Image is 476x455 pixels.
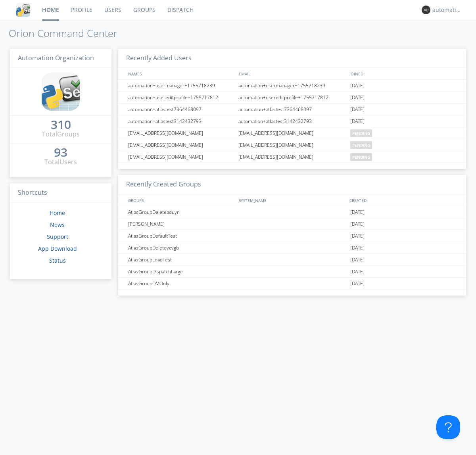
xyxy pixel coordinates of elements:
[118,218,466,230] a: [PERSON_NAME][DATE]
[126,254,236,265] div: AtlasGroupLoadTest
[118,206,466,218] a: AtlasGroupDeleteaduyn[DATE]
[126,115,236,127] div: automation+atlastest3142432793
[126,242,236,253] div: AtlasGroupDeletevcvgb
[16,3,30,17] img: cddb5a64eb264b2086981ab96f4c1ba7
[350,254,365,266] span: [DATE]
[118,278,466,290] a: AtlasGroupDMOnly[DATE]
[51,121,71,129] div: 310
[236,92,348,103] div: automation+usereditprofile+1755717812
[350,278,365,290] span: [DATE]
[350,92,365,104] span: [DATE]
[350,230,365,242] span: [DATE]
[118,127,466,139] a: [EMAIL_ADDRESS][DOMAIN_NAME][EMAIL_ADDRESS][DOMAIN_NAME]pending
[350,129,372,137] span: pending
[237,68,347,79] div: EMAIL
[236,139,348,151] div: [EMAIL_ADDRESS][DOMAIN_NAME]
[126,80,236,91] div: automation+usermanager+1755718239
[10,183,111,203] h3: Shortcuts
[118,92,466,104] a: automation+usereditprofile+1755717812automation+usereditprofile+1755717812[DATE]
[350,266,365,278] span: [DATE]
[350,115,365,127] span: [DATE]
[126,206,236,218] div: AtlasGroupDeleteaduyn
[118,151,466,163] a: [EMAIL_ADDRESS][DOMAIN_NAME][EMAIL_ADDRESS][DOMAIN_NAME]pending
[436,415,460,439] iframe: Toggle Customer Support
[126,266,236,277] div: AtlasGroupDispatchLarge
[237,194,347,206] div: SYSTEM_NAME
[350,218,365,230] span: [DATE]
[350,206,365,218] span: [DATE]
[236,127,348,139] div: [EMAIL_ADDRESS][DOMAIN_NAME]
[47,233,68,240] a: Support
[126,194,235,206] div: GROUPS
[118,139,466,151] a: [EMAIL_ADDRESS][DOMAIN_NAME][EMAIL_ADDRESS][DOMAIN_NAME]pending
[350,242,365,254] span: [DATE]
[118,242,466,254] a: AtlasGroupDeletevcvgb[DATE]
[126,92,236,103] div: automation+usereditprofile+1755717812
[126,230,236,242] div: AtlasGroupDefaultTest
[422,6,430,14] img: 373638.png
[50,209,65,217] a: Home
[42,130,80,139] div: Total Groups
[18,54,94,62] span: Automation Organization
[236,80,348,91] div: automation+usermanager+1755718239
[126,278,236,289] div: AtlasGroupDMOnly
[126,218,236,230] div: [PERSON_NAME]
[118,254,466,266] a: AtlasGroupLoadTest[DATE]
[118,266,466,278] a: AtlasGroupDispatchLarge[DATE]
[236,115,348,127] div: automation+atlastest3142432793
[347,194,459,206] div: CREATED
[126,139,236,151] div: [EMAIL_ADDRESS][DOMAIN_NAME]
[126,104,236,115] div: automation+atlastest7364468097
[126,68,235,79] div: NAMES
[54,148,67,156] div: 93
[42,73,80,111] img: cddb5a64eb264b2086981ab96f4c1ba7
[350,104,365,115] span: [DATE]
[347,68,459,79] div: JOINED
[126,127,236,139] div: [EMAIL_ADDRESS][DOMAIN_NAME]
[118,230,466,242] a: AtlasGroupDefaultTest[DATE]
[118,175,466,194] h3: Recently Created Groups
[350,80,365,92] span: [DATE]
[118,49,466,68] h3: Recently Added Users
[54,148,67,157] a: 93
[118,80,466,92] a: automation+usermanager+1755718239automation+usermanager+1755718239[DATE]
[118,115,466,127] a: automation+atlastest3142432793automation+atlastest3142432793[DATE]
[38,245,77,252] a: App Download
[236,151,348,163] div: [EMAIL_ADDRESS][DOMAIN_NAME]
[236,104,348,115] div: automation+atlastest7364468097
[51,121,71,130] a: 310
[50,221,65,228] a: News
[350,141,372,149] span: pending
[118,104,466,115] a: automation+atlastest7364468097automation+atlastest7364468097[DATE]
[44,157,77,167] div: Total Users
[432,6,462,14] div: automation+atlas0017
[49,257,66,264] a: Status
[350,153,372,161] span: pending
[126,151,236,163] div: [EMAIL_ADDRESS][DOMAIN_NAME]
